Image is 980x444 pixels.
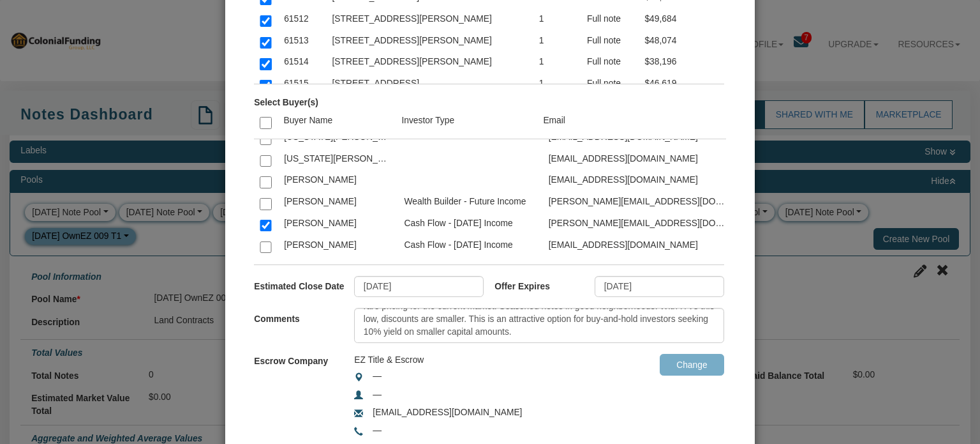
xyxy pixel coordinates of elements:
td: [EMAIL_ADDRESS][DOMAIN_NAME] [542,149,735,171]
td: Investor Type [396,109,537,139]
td: [EMAIL_ADDRESS][DOMAIN_NAME] [542,257,735,279]
td: $38,196 [639,52,735,74]
td: [PERSON_NAME] [278,257,398,279]
label: Select Buyer(s) [254,91,318,109]
td: [PERSON_NAME] [278,235,398,257]
td: [EMAIL_ADDRESS][DOMAIN_NAME] [542,171,735,192]
label: Comments [254,308,354,325]
input: Change [660,354,724,376]
input: MM/DD/YYYY [595,276,724,298]
td: 1 [533,31,581,52]
td: Full note [581,52,639,74]
td: 1 [533,9,581,31]
td: Full note [581,74,639,96]
td: [PERSON_NAME] [278,171,398,192]
label: Escrow Company [254,350,328,367]
td: [PERSON_NAME] [278,213,398,235]
td: 61512 [278,9,326,31]
td: Email [537,109,726,139]
span: — [373,425,382,435]
td: Cash Flow - [DATE] Income [398,213,542,235]
td: [STREET_ADDRESS] [326,74,533,96]
td: Buyer Name [278,109,396,139]
span: — [373,389,382,399]
td: Wealth Builder - Future Income [398,192,542,214]
td: 61513 [278,31,326,52]
td: [STREET_ADDRESS][PERSON_NAME] [326,9,533,31]
td: Cash Flow - [DATE] Income [398,235,542,257]
td: [US_STATE][PERSON_NAME] [278,149,398,171]
label: Estimated Close Date [254,276,354,293]
td: $46,619 [639,74,735,96]
td: Full note [581,31,639,52]
td: Full note [581,9,639,31]
td: [PERSON_NAME][EMAIL_ADDRESS][DOMAIN_NAME] [542,192,735,214]
td: [STREET_ADDRESS][PERSON_NAME] [326,31,533,52]
td: 1 [533,52,581,74]
td: 1 [533,74,581,96]
td: [EMAIL_ADDRESS][DOMAIN_NAME] [542,235,735,257]
div: EZ Title & Escrow [354,354,595,367]
span: [EMAIL_ADDRESS][DOMAIN_NAME] [373,407,522,417]
span: — [373,371,382,381]
td: [PERSON_NAME][EMAIL_ADDRESS][DOMAIN_NAME] [542,213,735,235]
td: [PERSON_NAME] [278,192,398,214]
td: [STREET_ADDRESS][PERSON_NAME] [326,52,533,74]
td: $48,074 [639,31,735,52]
td: 61515 [278,74,326,96]
input: MM/DD/YYYY [354,276,484,298]
label: Offer Expires [494,276,595,293]
td: $49,684 [639,9,735,31]
td: 61514 [278,52,326,74]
